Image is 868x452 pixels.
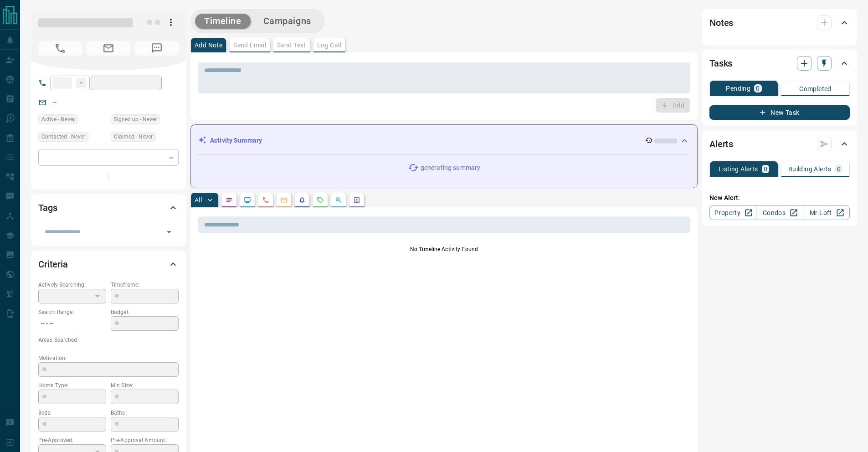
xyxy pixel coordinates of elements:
[709,56,732,71] h2: Tasks
[799,86,832,92] p: Completed
[254,14,320,29] button: Campaigns
[198,245,690,253] p: No Timeline Activity Found
[226,196,233,204] svg: Notes
[111,381,179,390] p: Min Size:
[756,205,803,220] a: Condos
[335,196,342,204] svg: Opportunities
[111,436,179,444] p: Pre-Approval Amount:
[756,85,760,92] p: 0
[198,132,690,149] div: Activity Summary
[111,409,179,417] p: Baths:
[38,354,179,362] p: Motivation:
[803,205,850,220] a: Mr.Loft
[53,98,56,106] a: --
[709,137,733,151] h2: Alerts
[111,281,179,289] p: Timeframe:
[38,316,106,331] p: -- - --
[38,257,68,272] h2: Criteria
[709,133,850,155] div: Alerts
[38,308,106,316] p: Search Range:
[719,166,758,172] p: Listing Alerts
[195,197,202,203] p: All
[709,52,850,74] div: Tasks
[38,200,57,215] h2: Tags
[41,115,75,124] span: Active - Never
[41,132,85,141] span: Contacted - Never
[38,41,82,56] span: No Number
[38,409,106,417] p: Beds:
[87,41,130,56] span: No Email
[353,196,360,204] svg: Agent Actions
[210,136,262,145] p: Activity Summary
[163,226,175,238] button: Open
[38,281,106,289] p: Actively Searching:
[709,193,850,203] p: New Alert:
[298,196,306,204] svg: Listing Alerts
[38,253,179,275] div: Criteria
[764,166,767,172] p: 0
[709,205,756,220] a: Property
[38,436,106,444] p: Pre-Approved:
[709,105,850,120] button: New Task
[114,132,153,141] span: Claimed - Never
[38,381,106,390] p: Home Type:
[244,196,251,204] svg: Lead Browsing Activity
[280,196,288,204] svg: Emails
[726,85,750,92] p: Pending
[421,163,480,173] p: generating summary
[709,12,850,34] div: Notes
[114,115,157,124] span: Signed up - Never
[135,41,179,56] span: No Number
[38,336,179,344] p: Areas Searched:
[195,42,222,48] p: Add Note
[837,166,841,172] p: 0
[38,197,179,219] div: Tags
[195,14,251,29] button: Timeline
[262,196,269,204] svg: Calls
[111,308,179,316] p: Budget:
[709,15,733,30] h2: Notes
[317,196,324,204] svg: Requests
[788,166,832,172] p: Building Alerts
